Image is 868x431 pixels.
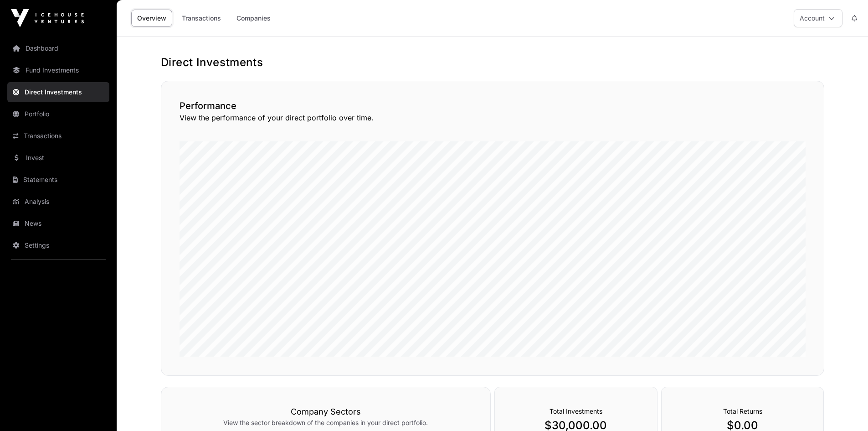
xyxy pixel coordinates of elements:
[11,9,84,27] img: Icehouse Ventures Logo
[7,235,109,255] a: Settings
[7,148,109,168] a: Invest
[7,192,109,212] a: Analysis
[7,213,109,234] a: News
[7,126,109,146] a: Transactions
[822,387,868,431] iframe: Chat Widget
[7,60,109,80] a: Fund Investments
[231,10,277,27] a: Companies
[161,55,824,70] h1: Direct Investments
[7,82,109,102] a: Direct Investments
[180,405,472,418] h3: Company Sectors
[180,112,806,123] p: View the performance of your direct portfolio over time.
[180,418,472,427] p: View the sector breakdown of the companies in your direct portfolio.
[180,99,806,112] h2: Performance
[7,104,109,124] a: Portfolio
[176,10,227,27] a: Transactions
[7,170,109,190] a: Statements
[131,10,172,27] a: Overview
[550,407,602,415] span: Total Investments
[723,407,762,415] span: Total Returns
[794,9,842,27] button: Account
[7,38,109,58] a: Dashboard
